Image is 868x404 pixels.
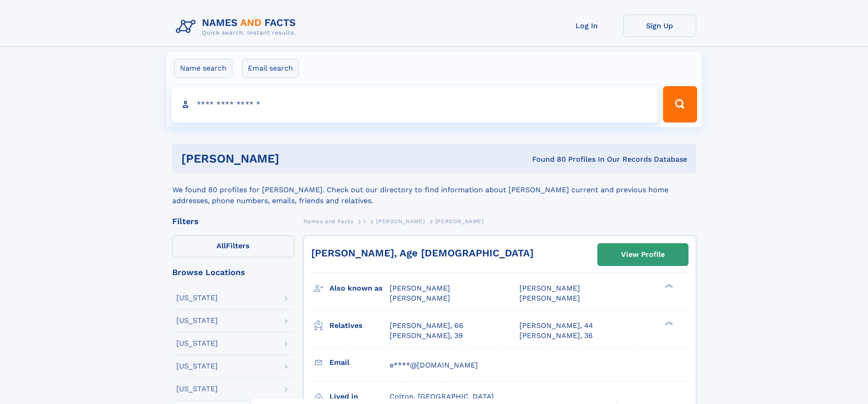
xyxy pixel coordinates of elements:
[390,331,463,341] a: [PERSON_NAME], 39
[519,321,593,331] a: [PERSON_NAME], 44
[172,217,294,225] div: Filters
[435,218,484,225] span: [PERSON_NAME]
[364,218,366,225] span: I
[390,284,450,292] span: [PERSON_NAME]
[329,355,390,370] h3: Email
[311,247,534,259] a: [PERSON_NAME], Age [DEMOGRAPHIC_DATA]
[172,235,294,257] label: Filters
[172,268,294,276] div: Browse Locations
[171,86,659,123] input: search input
[376,215,425,227] a: [PERSON_NAME]
[364,215,366,227] a: I
[176,317,218,324] div: [US_STATE]
[174,59,232,78] label: Name search
[663,320,673,326] div: ❯
[329,281,390,296] h3: Also known as
[663,86,697,123] button: Search Button
[176,340,218,347] div: [US_STATE]
[172,174,696,206] div: We found 80 profiles for [PERSON_NAME]. Check out our directory to find information about [PERSON...
[216,241,226,250] span: All
[390,321,463,331] a: [PERSON_NAME], 66
[621,244,665,265] div: View Profile
[242,59,299,78] label: Email search
[376,218,425,225] span: [PERSON_NAME]
[663,283,673,289] div: ❯
[329,318,390,333] h3: Relatives
[519,331,593,341] a: [PERSON_NAME], 36
[181,153,406,164] h1: [PERSON_NAME]
[176,363,218,370] div: [US_STATE]
[390,294,450,302] span: [PERSON_NAME]
[176,385,218,393] div: [US_STATE]
[550,15,623,37] a: Log In
[519,294,580,302] span: [PERSON_NAME]
[623,15,696,37] a: Sign Up
[519,284,580,292] span: [PERSON_NAME]
[172,15,303,39] img: Logo Names and Facts
[406,154,687,164] div: Found 80 Profiles In Our Records Database
[176,294,218,302] div: [US_STATE]
[303,215,354,227] a: Names and Facts
[598,244,688,266] a: View Profile
[390,392,494,401] span: Colton, [GEOGRAPHIC_DATA]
